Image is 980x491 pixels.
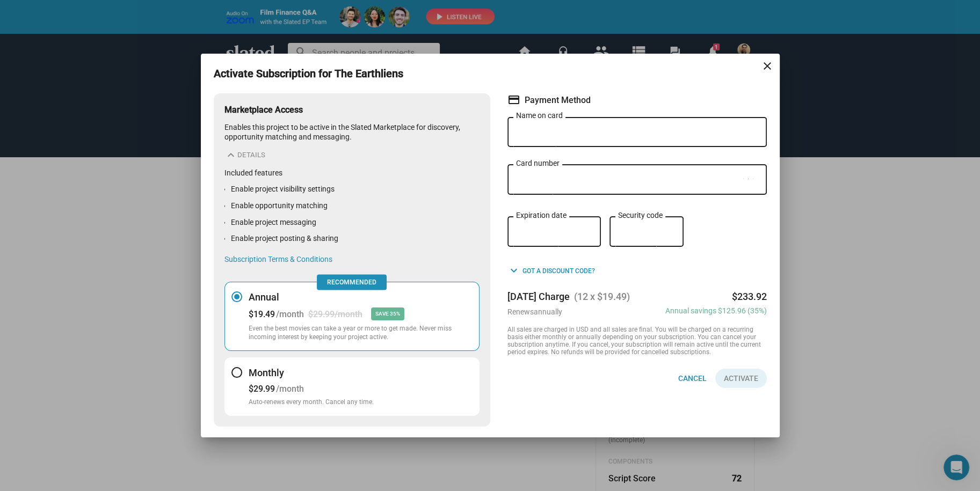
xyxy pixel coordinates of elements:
mat-icon: keyboard_arrow_down [507,264,520,277]
div: Included features [224,168,480,178]
button: Activate [715,369,767,388]
div: $19.49 [249,309,275,319]
div: All sales are charged in USD and all sales are final. You will be charged on a recurring basis ei... [507,326,767,356]
iframe: Secure CVC input frame [618,227,675,237]
div: Renews annually [507,307,562,316]
span: (12 x $19.49) [570,291,638,302]
h3: Annual [249,291,473,304]
button: Got a discount code? [507,264,595,278]
h3: Monthly [249,367,374,379]
p: Auto-renews every month. Cancel any time. [249,398,374,407]
button: Monthly$29.99/monthAuto-renews every month. Cancel any time. [224,357,480,416]
mat-icon: close [761,60,774,72]
span: Activate [724,369,758,388]
mat-icon: expand_less [224,149,237,162]
p: Enables this project to be active in the Slated Marketplace for discovery, opportunity matching a... [224,122,480,142]
li: Enable project posting & sharing [231,233,480,244]
span: Cancel [678,369,707,388]
a: Subscription Terms & Conditions [224,255,332,263]
h3: Marketplace Access [224,104,480,115]
button: Annual$19.49/month$29.99/monthSAVE 35%Even the best movies can take a year or more to get made. N... [224,282,480,351]
li: Enable project messaging [231,217,480,228]
div: $233.92 [732,291,767,302]
li: Enable opportunity matching [231,201,480,211]
div: /month [276,384,304,394]
iframe: Secure card number input frame [516,175,743,185]
h3: Activate Subscription for The Earthliens [214,67,418,81]
button: Details [224,149,265,162]
div: [DATE] Charge [507,291,767,302]
span: Payment Method [525,94,591,106]
span: Recommended [317,274,387,290]
div: Annual savings $125.96 (35%) [665,306,767,315]
li: Enable project visibility settings [231,184,480,194]
p: Even the best movies can take a year or more to get made. Never miss incoming interest by keeping... [249,325,473,342]
div: $29.99/month [308,309,362,319]
div: $29.99 [249,384,275,394]
iframe: Secure expiration date input frame [516,227,592,237]
mat-icon: credit_card [507,93,520,106]
div: SAVE 35% [371,307,404,320]
button: Cancel [670,369,715,388]
div: /month [276,309,304,319]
